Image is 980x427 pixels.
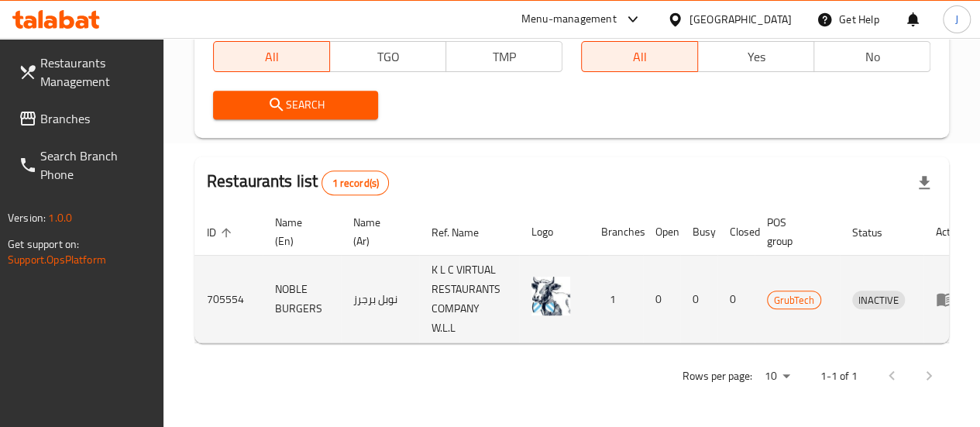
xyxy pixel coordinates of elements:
div: Menu-management [521,10,617,29]
button: TGO [329,41,446,72]
td: 1 [589,256,643,343]
p: 1-1 of 1 [820,367,858,386]
h2: Restaurants list [207,170,389,195]
td: 0 [643,256,680,343]
span: INACTIVE [852,291,905,309]
span: Yes [704,46,808,68]
a: Search Branch Phone [6,137,163,193]
td: NOBLE BURGERS [263,256,341,343]
th: Action [923,208,977,256]
span: 1.0.0 [48,208,72,228]
span: Get support on: [8,234,79,254]
div: Total records count [322,170,389,195]
span: Search Branch Phone [40,146,151,184]
td: نوبل برجرز [341,256,419,343]
th: Closed [717,208,755,256]
span: Restaurants Management [40,53,151,91]
button: All [581,41,698,72]
span: GrubTech [768,291,820,309]
span: Branches [40,109,151,128]
span: 1 record(s) [322,176,388,191]
span: Version: [8,208,46,228]
span: Status [852,223,903,242]
td: 0 [680,256,717,343]
span: POS group [767,213,821,250]
div: Export file [906,164,943,201]
a: Restaurants Management [6,44,163,100]
span: TGO [336,46,440,68]
td: 0 [717,256,755,343]
span: J [955,11,958,28]
img: NOBLE BURGERS [531,277,570,315]
button: No [813,41,930,72]
th: Branches [589,208,643,256]
button: TMP [445,41,562,72]
th: Open [643,208,680,256]
div: Rows per page: [758,365,796,388]
button: All [213,41,330,72]
span: Ref. Name [432,223,499,242]
a: Branches [6,100,163,137]
span: ID [207,223,236,242]
th: Busy [680,208,717,256]
span: TMP [452,46,556,68]
span: Search [225,95,366,115]
button: Yes [697,41,814,72]
p: Rows per page: [683,367,752,386]
span: All [588,46,692,68]
a: Support.OpsPlatform [8,250,106,270]
td: 705554 [194,256,263,343]
span: No [820,46,924,68]
div: [GEOGRAPHIC_DATA] [689,11,792,28]
span: Name (En) [275,213,322,250]
th: Logo [519,208,589,256]
table: enhanced table [194,208,977,343]
div: Menu [936,290,965,308]
span: All [220,46,324,68]
button: Search [213,91,379,119]
td: K L C VIRTUAL RESTAURANTS COMPANY W.L.L [419,256,519,343]
span: Name (Ar) [353,213,401,250]
div: INACTIVE [852,291,905,309]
